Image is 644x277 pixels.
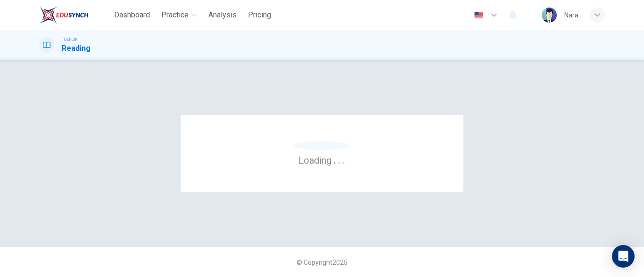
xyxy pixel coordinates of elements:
[208,9,237,21] span: Analysis
[39,6,89,24] img: EduSynch logo
[342,151,346,167] h6: .
[542,8,557,23] img: Profile picture
[248,9,271,21] span: Pricing
[333,151,336,167] h6: .
[244,7,275,24] button: Pricing
[157,7,201,24] button: Practice
[39,6,110,24] a: EduSynch logo
[205,7,240,24] button: Analysis
[114,9,150,21] span: Dashboard
[110,7,154,24] button: Dashboard
[612,245,635,268] div: Open Intercom Messenger
[161,9,189,21] span: Practice
[564,9,578,21] div: ์Nara
[62,36,77,43] span: TOEFL®
[473,12,485,19] img: en
[297,259,347,266] span: © Copyright 2025
[338,151,341,167] h6: .
[298,154,346,166] h6: Loading
[62,43,91,54] h1: Reading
